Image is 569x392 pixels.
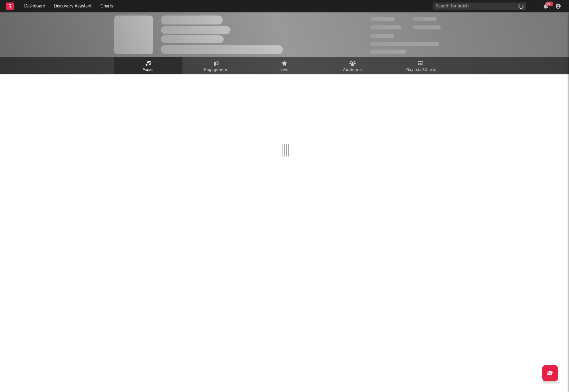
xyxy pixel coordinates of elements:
span: Music [142,66,154,74]
span: 50,000,000 Monthly Listeners [370,42,439,46]
span: 1,000,000 [412,25,441,29]
a: Audience [319,57,387,74]
input: Search for artists [433,2,526,10]
a: Live [251,57,319,74]
a: Playlists/Charts [387,57,455,74]
span: Audience [343,66,362,74]
button: 99+ [544,4,548,9]
span: 100,000 [370,34,394,38]
a: Music [114,57,182,74]
span: 50,000,000 [370,25,401,29]
div: 99 + [545,2,553,6]
a: Engagement [182,57,251,74]
span: Live [281,66,289,74]
span: Jump Score: 85.0 [370,50,406,54]
span: 100,000 [412,17,437,21]
span: Playlists/Charts [405,66,436,74]
span: 300,000 [370,17,395,21]
span: Engagement [204,66,229,74]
